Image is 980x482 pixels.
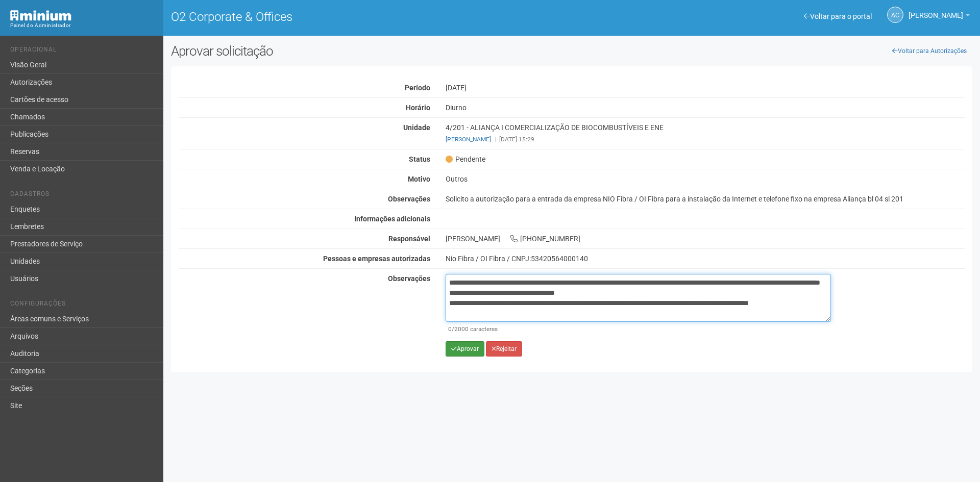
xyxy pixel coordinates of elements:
[486,341,522,357] button: Rejeitar
[887,43,972,59] a: Voltar para Autorizações
[10,10,71,21] img: Minium
[10,300,156,311] li: Configurações
[354,215,430,223] strong: Informações adicionais
[409,155,430,163] strong: Status
[909,13,970,21] a: [PERSON_NAME]
[323,255,430,263] strong: Pessoas e empresas autorizadas
[388,274,430,283] strong: Observações
[448,325,452,333] span: 0
[804,12,872,20] a: Voltar para o portal
[887,7,903,23] a: AC
[403,123,430,132] strong: Unidade
[438,123,972,144] div: 4/201 - ALIANÇA I COMERCIALIZAÇÃO DE BIOCOMBUSTÍVEIS E ENE
[388,195,430,203] strong: Observações
[446,135,965,144] div: [DATE] 15:29
[10,46,156,57] li: Operacional
[438,83,972,92] div: [DATE]
[406,104,430,112] strong: Horário
[438,103,972,112] div: Diurno
[909,2,963,19] span: Ana Carla de Carvalho Silva
[446,254,965,263] div: Nio Fibra / OI Fibra / CNPJ:53420564000140
[446,136,491,143] a: [PERSON_NAME]
[10,190,156,201] li: Cadastros
[438,234,972,243] div: [PERSON_NAME] [PHONE_NUMBER]
[10,21,156,30] div: Painel do Administrador
[408,175,430,183] strong: Motivo
[438,174,972,184] div: Outros
[438,194,972,204] div: Solicito a autorização para a entrada da empresa NIO Fibra / OI Fibra para a instalação da Intern...
[171,43,564,59] h2: Aprovar solicitação
[495,136,497,143] span: |
[405,84,430,92] strong: Período
[446,341,484,357] button: Aprovar
[388,235,430,243] strong: Responsável
[448,324,828,334] div: /2000 caracteres
[171,10,564,23] h1: O2 Corporate & Offices
[446,155,485,164] span: Pendente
